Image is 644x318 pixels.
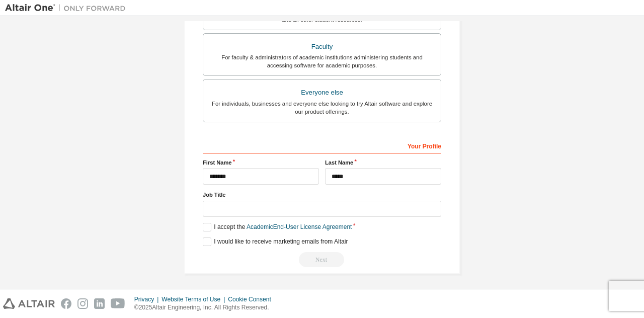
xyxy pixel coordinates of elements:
img: linkedin.svg [94,298,105,309]
img: altair_logo.svg [3,298,55,309]
div: Everyone else [209,86,435,100]
label: First Name [203,158,319,167]
div: Privacy [134,295,162,303]
label: Job Title [203,191,441,199]
img: youtube.svg [111,298,125,309]
label: I would like to receive marketing emails from Altair [203,237,348,246]
div: Faculty [209,40,435,54]
a: Academic End-User License Agreement [247,223,352,230]
img: facebook.svg [61,298,71,309]
label: I accept the [203,223,352,231]
div: Cookie Consent [228,295,277,303]
div: Website Terms of Use [162,295,228,303]
div: Your Profile [203,137,441,153]
img: instagram.svg [77,298,88,309]
div: Read and acccept EULA to continue [203,252,441,267]
div: For individuals, businesses and everyone else looking to try Altair software and explore our prod... [209,100,435,116]
img: Altair One [5,3,131,13]
div: For faculty & administrators of academic institutions administering students and accessing softwa... [209,53,435,69]
label: Last Name [325,158,441,167]
p: © 2025 Altair Engineering, Inc. All Rights Reserved. [134,303,277,312]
